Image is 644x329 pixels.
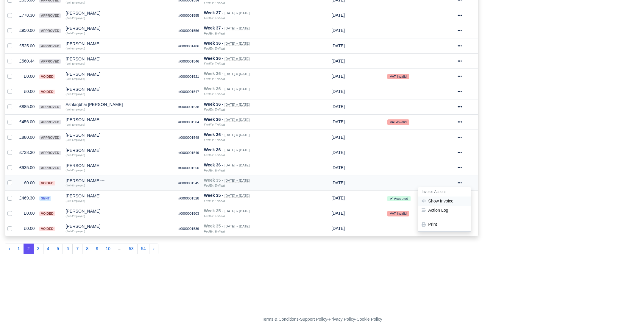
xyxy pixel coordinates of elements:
[66,179,174,183] div: [PERSON_NAME]
[66,17,85,20] small: (Self-Employed)
[331,119,345,124] span: 1 week from now
[66,169,85,172] small: (Self-Employed)
[66,87,174,91] div: [PERSON_NAME]
[178,14,199,17] small: #0000001555
[204,147,223,152] strong: Week 36 -
[43,244,53,254] button: 4
[17,221,37,236] td: £0.00
[178,120,199,124] small: #0000001504
[178,227,199,230] small: #0000001539
[224,194,250,198] small: [DATE] » [DATE]
[137,244,150,254] button: 54
[204,230,225,233] i: FedEx Enfield
[17,145,37,160] td: £738.30
[387,196,410,201] small: Accepted
[178,197,199,200] small: #0000001528
[66,209,174,213] div: [PERSON_NAME]
[17,130,37,145] td: £880.00
[39,44,61,49] span: approved
[39,74,55,79] span: voided
[17,175,37,191] td: £0.00
[17,114,37,130] td: £456.00
[17,99,37,114] td: £885.00
[178,166,199,170] small: #0000001550
[387,74,409,79] small: VAT-Invalid
[204,56,223,61] strong: Week 36 -
[204,92,225,96] i: FedEx Enfield
[204,102,223,107] strong: Week 36 -
[178,105,199,109] small: #0000001538
[102,244,114,254] button: 10
[66,42,174,46] div: [PERSON_NAME]
[66,11,174,15] div: [PERSON_NAME]
[17,23,37,38] td: £950.00
[224,118,250,122] small: [DATE] » [DATE]
[66,62,85,65] small: (Self-Employed)
[331,104,345,109] span: 1 week from now
[418,206,471,215] button: Action Log
[204,10,223,15] strong: Week 37 -
[204,178,223,183] strong: Week 35 -
[39,59,61,64] span: approved
[17,54,37,69] td: £560.44
[204,16,225,20] i: FedEx Enfield
[66,163,174,168] div: [PERSON_NAME]
[66,118,174,122] div: [PERSON_NAME]
[14,244,24,254] button: 1
[331,165,345,170] span: 1 week from now
[224,103,250,107] small: [DATE] » [DATE]
[224,11,250,15] small: [DATE] » [DATE]
[331,74,345,79] span: 1 week from now
[39,135,61,140] span: approved
[178,90,199,93] small: #0000001547
[204,1,225,5] i: FedEx Enfield
[224,57,250,61] small: [DATE] » [DATE]
[17,84,37,99] td: £0.00
[300,317,328,322] a: Support Policy
[178,151,199,155] small: #0000001549
[39,105,61,109] span: approved
[66,32,85,35] small: (Self-Employed)
[66,72,174,76] div: [PERSON_NAME]
[331,196,345,200] span: 1 day from now
[178,136,199,139] small: #0000001548
[66,194,174,198] div: [PERSON_NAME]
[66,230,85,233] small: (Self-Employed)
[17,69,37,84] td: £0.00
[17,206,37,221] td: £0.00
[331,28,345,33] span: 2 weeks from now
[204,86,223,91] strong: Week 36 -
[204,117,223,122] strong: Week 36 -
[66,199,85,202] small: (Self-Employed)
[224,179,250,183] small: [DATE] » [DATE]
[66,1,85,4] small: (Self-Employed)
[224,224,250,228] small: [DATE] » [DATE]
[204,163,223,167] strong: Week 36 -
[418,187,471,197] h6: Invoice Actions
[39,181,55,185] span: voided
[204,26,223,30] strong: Week 37 -
[66,77,85,80] small: (Self-Employed)
[39,120,61,124] span: approved
[82,244,92,254] button: 8
[204,169,225,172] i: FedEx Enfield
[66,102,174,107] div: Ashfaqbhai [PERSON_NAME]
[224,148,250,152] small: [DATE] » [DATE]
[224,42,250,46] small: [DATE] » [DATE]
[39,196,51,201] span: sent
[178,75,199,78] small: #0000001521
[204,71,223,76] strong: Week 36 -
[24,244,34,254] span: 2
[204,47,225,50] i: FedEx Enfield
[387,211,409,216] small: VAT-Invalid
[224,26,250,30] small: [DATE] » [DATE]
[331,150,345,155] span: 1 week from now
[204,224,223,228] strong: Week 35 -
[66,26,174,30] div: [PERSON_NAME]
[224,72,250,76] small: [DATE] » [DATE]
[331,211,345,216] span: 1 day from now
